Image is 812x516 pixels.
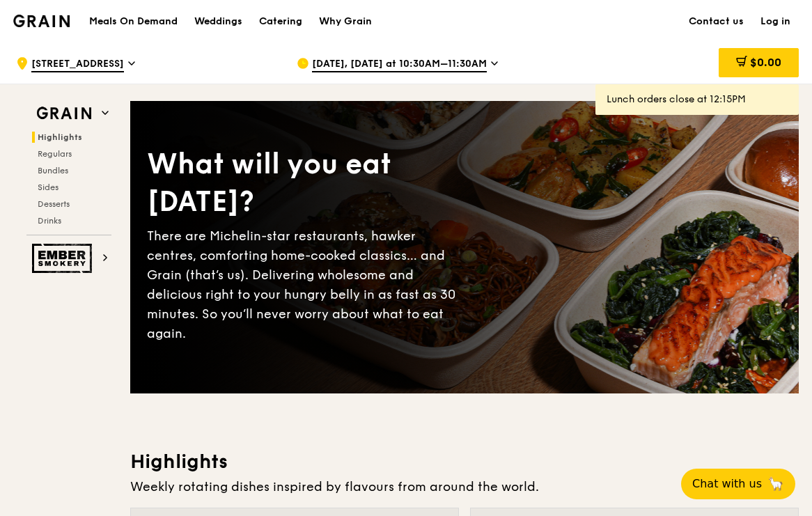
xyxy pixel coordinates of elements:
[750,56,781,69] span: $0.00
[130,477,799,497] div: Weekly rotating dishes inspired by flavours from around the world.
[147,226,464,343] div: There are Michelin-star restaurants, hawker centres, comforting home-cooked classics… and Grain (...
[607,93,788,107] div: Lunch orders close at 12:15PM
[259,1,302,42] div: Catering
[767,476,784,492] span: 🦙
[32,101,96,126] img: Grain web logo
[38,132,82,142] span: Highlights
[186,1,251,42] a: Weddings
[13,15,70,27] img: Grain
[680,1,752,42] a: Contact us
[38,182,58,192] span: Sides
[752,1,799,42] a: Log in
[89,15,178,29] h1: Meals On Demand
[38,199,70,209] span: Desserts
[38,216,61,226] span: Drinks
[31,57,124,72] span: [STREET_ADDRESS]
[147,146,464,221] div: What will you eat [DATE]?
[312,57,487,72] span: [DATE], [DATE] at 10:30AM–11:30AM
[38,166,68,175] span: Bundles
[38,149,72,159] span: Regulars
[130,449,799,474] h3: Highlights
[319,1,372,42] div: Why Grain
[692,476,762,492] span: Chat with us
[32,244,96,273] img: Ember Smokery web logo
[194,1,242,42] div: Weddings
[251,1,311,42] a: Catering
[311,1,380,42] a: Why Grain
[681,469,795,499] button: Chat with us🦙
